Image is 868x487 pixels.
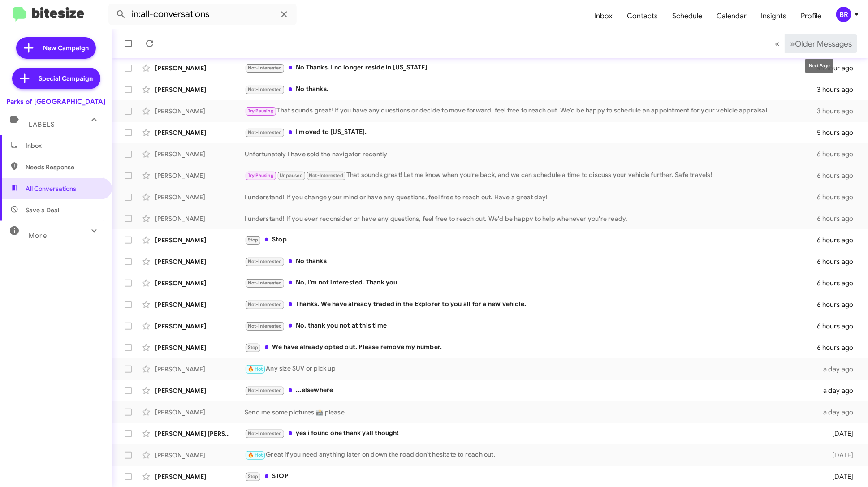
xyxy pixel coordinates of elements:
a: Inbox [587,3,620,29]
nav: Page navigation example [770,34,857,53]
span: » [790,38,795,49]
div: a day ago [818,386,861,395]
div: [PERSON_NAME] [155,85,245,94]
span: Not-Interested [248,259,282,264]
span: 🔥 Hot [248,366,263,372]
a: Contacts [620,3,665,29]
a: Calendar [709,3,754,29]
div: [PERSON_NAME] [155,236,245,245]
div: [PERSON_NAME] [155,365,245,374]
div: [DATE] [818,472,861,481]
span: Older Messages [795,39,852,49]
div: [PERSON_NAME] [155,472,245,481]
span: 🔥 Hot [248,452,263,458]
div: [PERSON_NAME] [155,451,245,460]
div: 6 hours ago [817,171,861,180]
button: BR [829,7,858,22]
div: No thanks. [245,84,817,95]
div: 6 hours ago [817,150,861,159]
span: Try Pausing [248,108,274,114]
a: Special Campaign [12,68,100,89]
div: 3 hours ago [817,85,861,94]
span: Stop [248,474,259,479]
div: [PERSON_NAME] [155,386,245,395]
a: Profile [794,3,829,29]
div: I understand! If you change your mind or have any questions, feel free to reach out. Have a great... [245,193,817,202]
div: [PERSON_NAME] [155,322,245,331]
button: Previous [769,34,785,53]
span: « [775,38,780,49]
span: Save a Deal [26,206,59,215]
span: Stop [248,237,259,243]
span: Unpaused [280,172,303,178]
div: [PERSON_NAME] [PERSON_NAME] [155,429,245,438]
div: I understand! If you ever reconsider or have any questions, feel free to reach out. We'd be happy... [245,214,817,223]
span: Not-Interested [248,323,282,329]
div: No Thanks. I no longer reside in [US_STATE] [245,63,817,73]
div: [PERSON_NAME] [155,214,245,223]
div: [PERSON_NAME] [155,279,245,288]
div: Parks of [GEOGRAPHIC_DATA] [7,97,106,106]
div: [PERSON_NAME] [155,193,245,202]
div: [PERSON_NAME] [155,343,245,352]
div: [PERSON_NAME] [155,150,245,159]
div: Send me some pictures 📸 please [245,408,818,417]
div: 6 hours ago [817,279,861,288]
div: That sounds great! If you have any questions or decide to move forward, feel free to reach out. W... [245,106,817,116]
div: 6 hours ago [817,257,861,266]
span: Special Campaign [39,74,93,83]
span: More [29,232,47,240]
span: Stop [248,345,259,350]
span: Inbox [26,141,102,150]
div: 3 hours ago [817,107,861,116]
div: Next Page [805,59,833,73]
a: Schedule [665,3,709,29]
a: Insights [754,3,794,29]
div: [PERSON_NAME] [155,257,245,266]
div: 6 hours ago [817,300,861,309]
div: 6 hours ago [817,343,861,352]
button: Next [785,34,857,53]
div: We have already opted out. Please remove my number. [245,342,817,353]
div: BR [836,7,851,22]
div: a day ago [818,365,861,374]
span: Not-Interested [248,129,282,135]
div: [DATE] [818,451,861,460]
div: 6 hours ago [817,322,861,331]
div: a day ago [818,408,861,417]
span: Labels [29,121,55,129]
div: ...elsewhere [245,385,818,396]
span: Not-Interested [248,388,282,393]
span: Not-Interested [248,431,282,436]
div: [PERSON_NAME] [155,171,245,180]
div: Any size SUV or pick up [245,364,818,374]
div: Great if you need anything later on down the road don't hesitate to reach out. [245,450,818,460]
span: Not-Interested [248,302,282,307]
div: I moved to [US_STATE]. [245,127,817,138]
div: [PERSON_NAME] [155,128,245,137]
div: Thanks. We have already traded in the Explorer to you all for a new vehicle. [245,299,817,310]
div: No, I'm not interested. Thank you [245,278,817,288]
span: Not-Interested [309,172,343,178]
div: [PERSON_NAME] [155,64,245,73]
span: Not-Interested [248,280,282,286]
span: New Campaign [43,43,89,52]
a: New Campaign [16,37,96,59]
span: Try Pausing [248,172,274,178]
div: 6 hours ago [817,214,861,223]
span: All Conversations [26,184,76,193]
div: No thanks [245,256,817,267]
div: No, thank you not at this time [245,321,817,331]
div: [PERSON_NAME] [155,300,245,309]
span: Needs Response [26,163,102,172]
input: Search [108,4,297,25]
div: 6 hours ago [817,193,861,202]
div: [PERSON_NAME] [155,408,245,417]
span: Not-Interested [248,65,282,71]
span: Not-Interested [248,86,282,92]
